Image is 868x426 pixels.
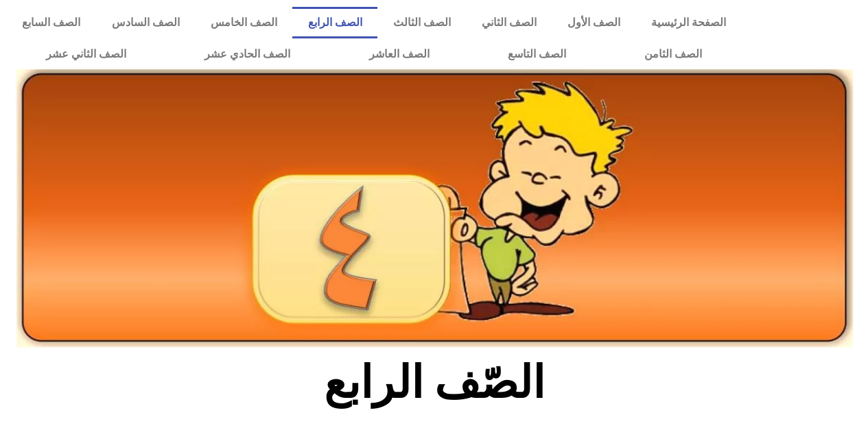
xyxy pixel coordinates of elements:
[96,7,195,38] a: الصف السادس
[292,7,377,38] a: الصف الرابع
[207,356,661,410] h2: الصّف الرابع
[466,7,552,38] a: الصف الثاني
[7,38,165,70] a: الصف الثاني عشر
[7,7,96,38] a: الصف السابع
[469,38,605,70] a: الصف التاسع
[165,38,329,70] a: الصف الحادي عشر
[605,38,741,70] a: الصف الثامن
[195,7,292,38] a: الصف الخامس
[377,7,466,38] a: الصف الثالث
[635,7,741,38] a: الصفحة الرئيسية
[552,7,635,38] a: الصف الأول
[330,38,469,70] a: الصف العاشر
